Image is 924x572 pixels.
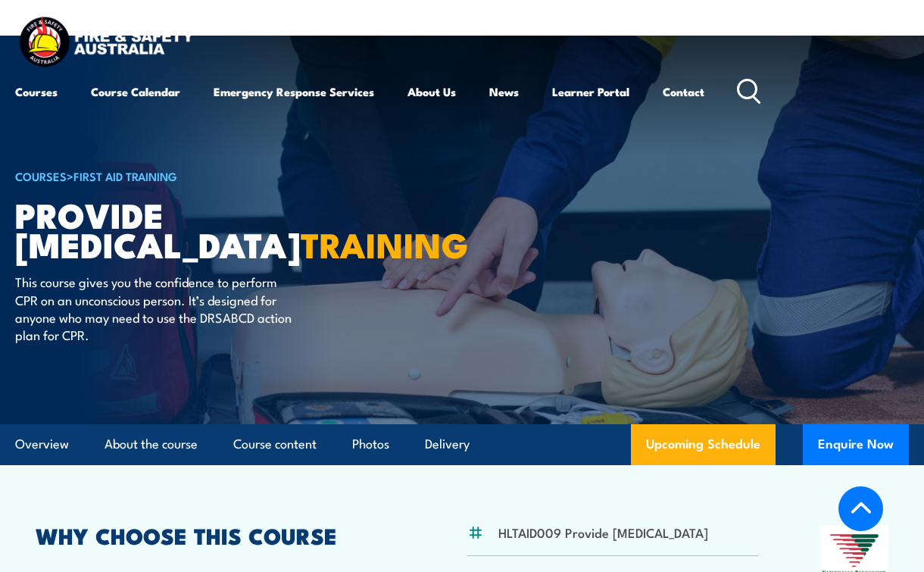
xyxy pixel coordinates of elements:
[36,525,405,545] h2: WHY CHOOSE THIS COURSE
[15,167,389,185] h6: >
[214,73,374,110] a: Emergency Response Services
[15,273,292,344] p: This course gives you the confidence to perform CPR on an unconscious person. It’s designed for a...
[552,73,629,110] a: Learner Portal
[489,73,519,110] a: News
[15,424,69,464] a: Overview
[663,73,704,110] a: Contact
[105,424,198,464] a: About the course
[301,217,469,270] strong: TRAINING
[425,424,470,464] a: Delivery
[15,199,389,258] h1: Provide [MEDICAL_DATA]
[233,424,317,464] a: Course content
[73,167,177,184] a: First Aid Training
[407,73,456,110] a: About Us
[498,524,708,541] li: HLTAID009 Provide [MEDICAL_DATA]
[15,73,58,110] a: Courses
[91,73,180,110] a: Course Calendar
[352,424,389,464] a: Photos
[803,424,909,465] button: Enquire Now
[631,424,776,465] a: Upcoming Schedule
[15,167,67,184] a: COURSES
